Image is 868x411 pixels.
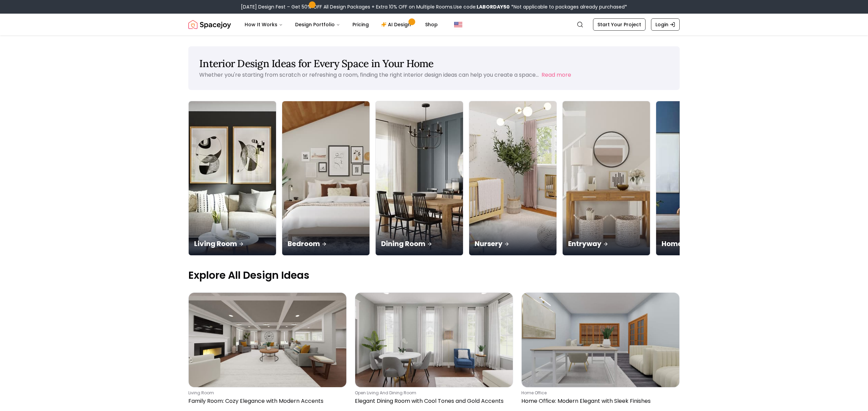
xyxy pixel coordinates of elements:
[188,292,347,408] a: Family Room: Cozy Elegance with Modern Accentsliving roomFamily Room: Cozy Elegance with Modern A...
[376,101,463,255] img: Dining Room
[239,18,288,31] button: How It Works
[282,101,370,255] img: Bedroom
[568,239,645,248] p: Entryway
[189,293,346,387] img: Family Room: Cozy Elegance with Modern Accents
[282,101,370,256] a: BedroomBedroom
[521,397,677,405] p: Home Office: Modern Elegant with Sleek Finishes
[510,3,627,10] span: *Not applicable to packages already purchased*
[475,239,551,248] p: Nursery
[420,18,443,31] a: Shop
[469,101,557,256] a: NurseryNursery
[355,390,510,396] p: open living and dining room
[188,397,344,405] p: Family Room: Cozy Elegance with Modern Accents
[562,101,650,256] a: EntrywayEntryway
[375,101,463,256] a: Dining RoomDining Room
[593,18,646,31] a: Start Your Project
[194,239,271,248] p: Living Room
[656,101,743,255] img: Home Office
[453,3,510,10] span: Use code:
[651,18,680,31] a: Login
[199,71,539,79] p: Whether you're starting from scratch or refreshing a room, finding the right interior design idea...
[188,101,276,256] a: Living RoomLiving Room
[355,397,510,405] p: Elegant Dining Room with Cool Tones and Gold Accents
[188,18,231,31] a: Spacejoy
[199,57,669,70] h1: Interior Design Ideas for Every Space in Your Home
[521,390,677,396] p: home office
[563,101,650,255] img: Entryway
[188,18,231,31] img: Spacejoy Logo
[381,239,458,248] p: Dining Room
[469,101,556,255] img: Nursery
[454,20,462,29] img: United States
[189,101,276,255] img: Living Room
[541,71,571,79] button: Read more
[376,18,418,31] a: AI Design
[188,390,344,396] p: living room
[288,239,364,248] p: Bedroom
[188,269,680,281] p: Explore All Design Ideas
[290,18,346,31] button: Design Portfolio
[656,101,744,256] a: Home OfficeHome Office
[521,292,680,408] a: Home Office: Modern Elegant with Sleek Finisheshome officeHome Office: Modern Elegant with Sleek ...
[355,293,513,387] img: Elegant Dining Room with Cool Tones and Gold Accents
[522,293,679,387] img: Home Office: Modern Elegant with Sleek Finishes
[662,239,738,248] p: Home Office
[477,3,510,10] b: LABORDAY50
[241,3,627,10] div: [DATE] Design Fest – Get 50% OFF All Design Packages + Extra 10% OFF on Multiple Rooms.
[188,14,680,35] nav: Global
[239,18,443,31] nav: Main
[347,18,374,31] a: Pricing
[355,292,513,408] a: Elegant Dining Room with Cool Tones and Gold Accentsopen living and dining roomElegant Dining Roo...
